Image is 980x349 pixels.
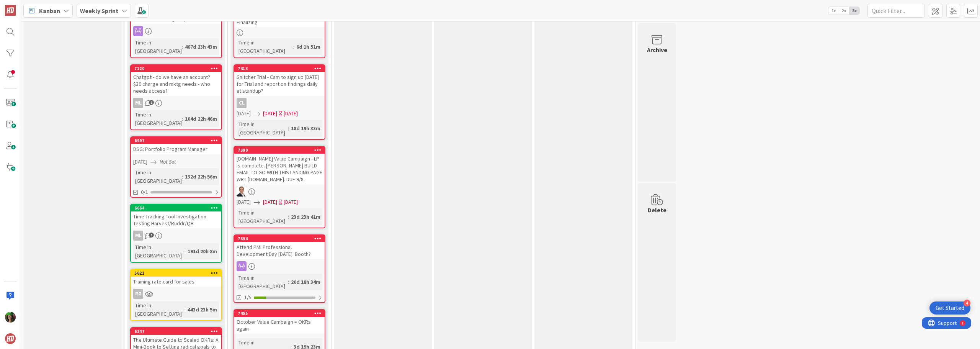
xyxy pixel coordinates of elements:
div: October Value Campaign = OKRs again [234,317,325,334]
img: avatar [5,333,16,344]
img: Visit kanbanzone.com [5,5,16,16]
div: Time in [GEOGRAPHIC_DATA] [237,274,288,290]
div: 191d 20h 8m [186,247,219,256]
img: SL [237,187,247,197]
div: 7455October Value Campaign = OKRs again [234,310,325,334]
div: Time in [GEOGRAPHIC_DATA] [133,38,182,55]
div: 6247 [131,328,221,335]
div: 6997 [131,137,221,144]
div: Time-Tracking Tool Investigation: Testing Harvest/Ruddr/QB [131,211,221,228]
div: 443d 23h 5m [186,305,219,314]
div: Delete [648,205,666,215]
span: [DATE] [263,110,277,118]
div: 23d 23h 41m [289,213,322,221]
a: [PERSON_NAME] & Lux Event FinalizingTime in [GEOGRAPHIC_DATA]:6d 1h 51m [234,3,325,58]
div: Get Started [936,304,964,312]
div: Open Get Started checklist, remaining modules: 4 [929,301,970,315]
div: 7120 [131,65,221,72]
div: [DATE] [284,110,298,118]
div: RG [133,289,143,299]
span: : [185,247,186,256]
div: CL [234,98,325,108]
div: 18d 19h 33m [289,124,322,133]
div: Time in [GEOGRAPHIC_DATA] [237,120,288,137]
span: : [185,305,186,314]
span: : [288,278,289,286]
div: 7394 [234,235,325,242]
span: [DATE] [133,158,147,166]
span: Support [16,1,35,10]
span: 1x [828,7,839,15]
div: Time in [GEOGRAPHIC_DATA] [237,208,288,225]
a: 5621Training rate card for salesRGTime in [GEOGRAPHIC_DATA]:443d 23h 5m [130,269,222,321]
span: [DATE] [263,198,277,206]
span: 3x [849,7,859,15]
span: 1 [149,233,154,238]
div: Time in [GEOGRAPHIC_DATA] [133,110,182,127]
div: 7413 [238,66,325,71]
div: 7413Snitcher Trial - Cam to sign up [DATE] for Trial and report on findings daily at standup? [234,65,325,96]
div: 7120Chatgpt - do we have an account? $30 charge and mktg needs - who needs access? [131,65,221,96]
div: 104d 22h 46m [183,115,219,123]
div: Time in [GEOGRAPHIC_DATA] [237,38,293,55]
div: ML [133,98,143,108]
div: 6664Time-Tracking Tool Investigation: Testing Harvest/Ruddr/QB [131,205,221,228]
div: 5621Training rate card for sales [131,270,221,287]
a: 7413Snitcher Trial - Cam to sign up [DATE] for Trial and report on findings daily at standup?CL[D... [234,64,325,140]
div: 7455 [234,310,325,317]
span: : [182,115,183,123]
div: DSG: Portfolio Program Manager [131,144,221,154]
div: Snitcher Trial - Cam to sign up [DATE] for Trial and report on findings daily at standup? [234,72,325,96]
span: Kanban [39,6,60,15]
div: CL [237,98,247,108]
span: : [293,43,294,51]
div: 6664 [131,205,221,211]
span: 1/5 [244,293,252,301]
div: SL [234,187,325,197]
div: 7394Attend PMI Professional Development Day [DATE]. Booth? [234,235,325,259]
span: 0/1 [141,188,148,196]
div: ML [131,98,221,108]
span: [DATE] [237,198,251,206]
div: ML [131,231,221,241]
div: 7413 [234,65,325,72]
input: Quick Filter... [867,4,925,18]
a: Affiliate Marketing - ImpactTime in [GEOGRAPHIC_DATA]:467d 23h 43m [130,6,222,58]
div: 6997DSG: Portfolio Program Manager [131,137,221,154]
a: 6664Time-Tracking Tool Investigation: Testing Harvest/Ruddr/QBMLTime in [GEOGRAPHIC_DATA]:191d 20... [130,204,222,263]
div: RG [131,289,221,299]
i: Not Set [160,158,176,165]
div: 6997 [134,138,221,143]
div: 4 [964,300,970,306]
div: ML [133,231,143,241]
img: SL [5,312,16,323]
div: 20d 18h 34m [289,278,322,286]
div: 6247 [134,329,221,334]
div: [DOMAIN_NAME] Value Campaign - LP is complete. [PERSON_NAME] BUILD EMAIL TO GO WITH THIS LANDING ... [234,154,325,184]
span: : [288,213,289,221]
div: 7390 [238,147,325,153]
span: : [182,172,183,181]
div: Attend PMI Professional Development Day [DATE]. Booth? [234,242,325,259]
span: : [288,124,289,133]
div: 7120 [134,66,221,71]
a: 6997DSG: Portfolio Program Manager[DATE]Not SetTime in [GEOGRAPHIC_DATA]:132d 22h 56m0/1 [130,136,222,198]
div: 7390 [234,147,325,154]
b: Weekly Sprint [80,7,118,15]
a: 7394Attend PMI Professional Development Day [DATE]. Booth?Time in [GEOGRAPHIC_DATA]:20d 18h 34m1/5 [234,234,325,303]
div: 5621 [131,270,221,277]
div: [DATE] [284,198,298,206]
a: 7390[DOMAIN_NAME] Value Campaign - LP is complete. [PERSON_NAME] BUILD EMAIL TO GO WITH THIS LAND... [234,146,325,228]
div: 7455 [238,311,325,316]
div: 7394 [238,236,325,241]
div: 6d 1h 51m [294,43,322,51]
span: 1 [149,100,154,105]
span: : [182,43,183,51]
div: 1 [40,3,42,9]
div: Training rate card for sales [131,277,221,287]
div: Archive [647,45,667,54]
a: 7120Chatgpt - do we have an account? $30 charge and mktg needs - who needs access?MLTime in [GEOG... [130,64,222,130]
div: 6664 [134,205,221,211]
span: 2x [839,7,849,15]
span: [DATE] [237,110,251,118]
